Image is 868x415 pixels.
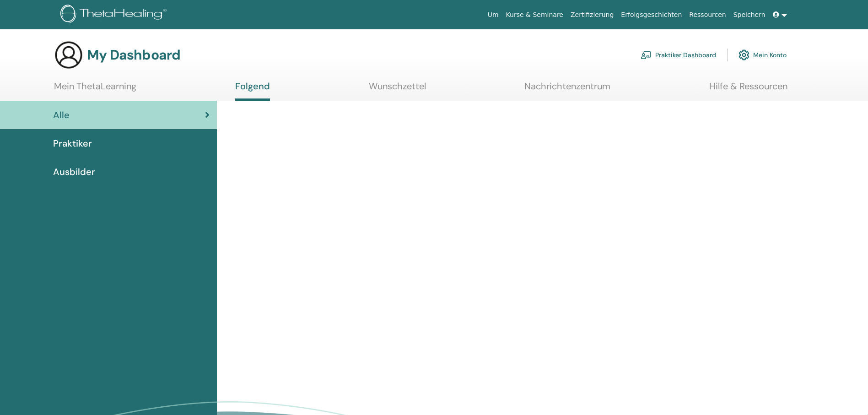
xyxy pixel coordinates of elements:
a: Speichern [730,6,769,23]
a: Nachrichtenzentrum [524,81,610,98]
a: Praktiker Dashboard [641,45,716,65]
a: Mein ThetaLearning [54,81,136,98]
h3: My Dashboard [87,47,180,63]
a: Wunschzettel [369,81,426,98]
span: Alle [53,108,70,122]
a: Mein Konto [739,45,787,65]
img: generic-user-icon.jpg [54,40,83,70]
span: Praktiker [53,137,92,150]
a: Hilfe & Ressourcen [709,81,787,98]
a: Ressourcen [685,6,729,23]
a: Kurse & Seminare [502,6,567,23]
img: logo.png [60,5,170,25]
img: chalkboard-teacher.svg [641,51,652,59]
a: Folgend [235,81,270,101]
a: Zertifizierung [567,6,617,23]
img: cog.svg [739,47,749,63]
a: Um [484,6,502,23]
span: Ausbilder [53,165,95,179]
a: Erfolgsgeschichten [617,6,685,23]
